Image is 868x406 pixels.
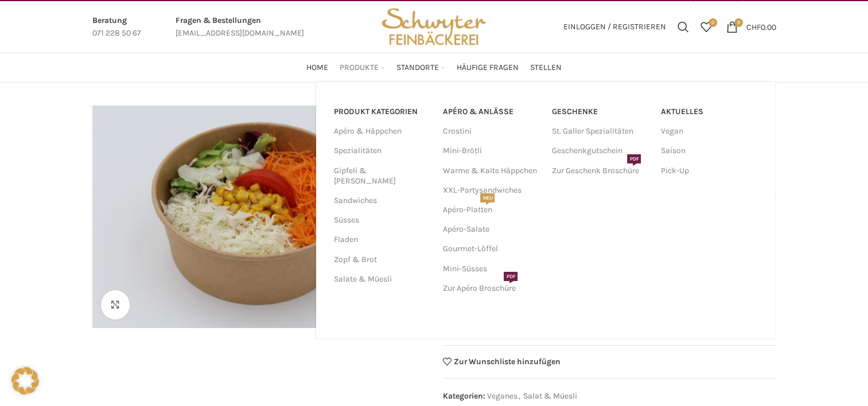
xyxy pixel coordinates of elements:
[306,56,328,79] a: Home
[442,141,540,161] a: Mini-Brötli
[487,391,517,401] a: Veganes
[746,22,776,32] bdi: 0.00
[551,161,649,181] a: Zur Geschenk BroschürePDF
[442,259,540,279] a: Mini-Süsses
[442,161,540,181] a: Warme & Kalte Häppchen
[558,15,672,38] a: Einloggen / Registrieren
[442,122,540,141] a: Crostini
[442,279,540,298] a: Zur Apéro BroschürePDF
[442,220,540,239] a: Apéro-Salate
[746,22,761,32] span: CHF
[457,63,519,73] span: Häufige Fragen
[443,391,485,401] span: Kategorien:
[523,391,577,401] a: Salat & Müesli
[734,18,743,27] span: 0
[89,106,429,328] div: 1 / 1
[396,56,445,79] a: Standorte
[176,14,304,40] a: Infobox link
[551,102,649,122] a: Geschenke
[377,21,490,31] a: Site logo
[672,15,695,38] a: Suchen
[504,272,517,281] span: PDF
[627,154,641,163] span: PDF
[333,161,429,191] a: Gipfeli & [PERSON_NAME]
[306,63,328,73] span: Home
[695,15,718,38] a: 0
[333,102,429,122] a: PRODUKT KATEGORIEN
[530,63,562,73] span: Stellen
[87,56,782,79] div: Main navigation
[660,141,758,161] a: Saison
[660,122,758,141] a: Vegan
[563,23,666,31] span: Einloggen / Registrieren
[333,270,429,289] a: Salate & Müesli
[457,56,519,79] a: Häufige Fragen
[454,358,560,366] span: Zur Wunschliste hinzufügen
[396,63,439,73] span: Standorte
[551,141,649,161] a: Geschenkgutschein
[377,1,490,53] img: Bäckerei Schwyter
[442,102,540,122] a: APÉRO & ANLÄSSE
[443,357,561,366] a: Zur Wunschliste hinzufügen
[442,239,540,259] a: Gourmet-Löffel
[709,18,717,27] span: 0
[333,230,429,249] a: Fladen
[660,102,758,122] a: Aktuelles
[333,250,429,270] a: Zopf & Brot
[340,56,385,79] a: Produkte
[519,390,520,403] span: ,
[333,141,429,161] a: Spezialitäten
[333,191,429,210] a: Sandwiches
[442,200,540,220] a: Apéro-PlattenNEU
[333,210,429,230] a: Süsses
[480,193,495,202] span: NEU
[660,161,758,181] a: Pick-Up
[442,181,540,200] a: XXL-Partysandwiches
[340,63,379,73] span: Produkte
[530,56,562,79] a: Stellen
[551,122,649,141] a: St. Galler Spezialitäten
[92,14,141,40] a: Infobox link
[721,15,782,38] a: 0 CHF0.00
[695,15,718,38] div: Meine Wunschliste
[333,122,429,141] a: Apéro & Häppchen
